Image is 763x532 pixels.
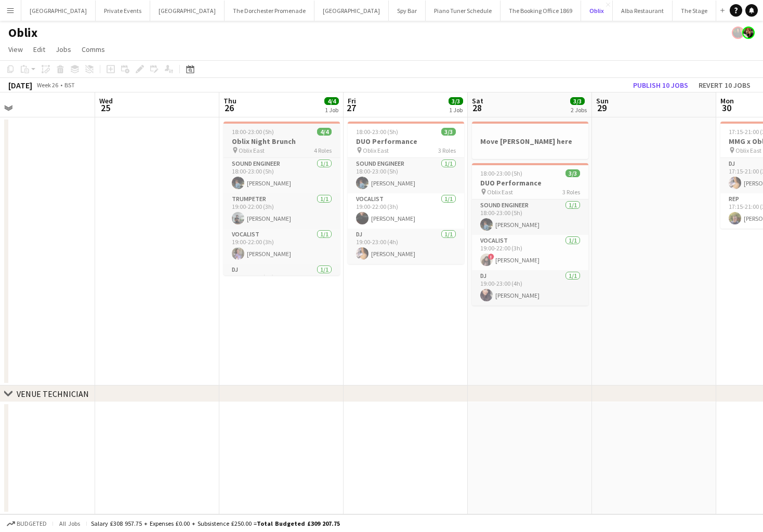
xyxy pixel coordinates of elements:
button: [GEOGRAPHIC_DATA] [314,1,389,21]
button: The Booking Office 1869 [501,1,581,21]
a: Jobs [51,43,75,56]
span: Sat [472,96,483,105]
app-card-role: Vocalist1/119:00-22:00 (3h)[PERSON_NAME] [348,193,464,229]
button: Private Events [96,1,150,21]
span: 18:00-23:00 (5h) [232,128,274,136]
app-job-card: 18:00-23:00 (5h)3/3DUO Performance Oblix East3 RolesSound Engineer1/118:00-23:00 (5h)[PERSON_NAME... [472,163,588,305]
app-card-role: DJ1/119:00-23:00 (4h) [223,264,340,299]
span: Jobs [56,45,71,54]
app-card-role: Sound Engineer1/118:00-23:00 (5h)[PERSON_NAME] [472,199,588,235]
span: 18:00-23:00 (5h) [356,128,398,136]
span: 4 Roles [314,147,332,154]
app-job-card: 18:00-23:00 (5h)3/3DUO Performance Oblix East3 RolesSound Engineer1/118:00-23:00 (5h)[PERSON_NAME... [348,122,464,264]
a: View [4,43,27,56]
span: 3 Roles [562,188,580,196]
span: 28 [470,102,483,114]
button: Budgeted [5,518,48,529]
span: View [8,45,23,54]
app-card-role: Sound Engineer1/118:00-23:00 (5h)[PERSON_NAME] [223,158,340,193]
button: The Dorchester Promenade [225,1,314,21]
div: Salary £308 957.75 + Expenses £0.00 + Subsistence £250.00 = [91,520,340,527]
button: Publish 10 jobs [629,78,692,92]
h3: Move [PERSON_NAME] here [472,137,588,146]
app-user-avatar: Celine Amara [732,26,744,39]
span: 3/3 [565,169,580,177]
span: Edit [33,45,45,54]
span: 26 [222,102,236,114]
span: Oblix East [487,188,513,196]
app-card-role: Vocalist1/119:00-22:00 (3h)[PERSON_NAME] [223,229,340,264]
span: Comms [82,45,105,54]
div: 1 Job [325,106,338,114]
span: 18:00-23:00 (5h) [480,169,522,177]
h1: Oblix [8,25,37,41]
app-user-avatar: Rosie Skuse [742,26,755,39]
span: 3/3 [449,97,463,105]
span: 25 [98,102,113,114]
h3: DUO Performance [472,178,588,188]
span: Mon [720,96,734,105]
div: [DATE] [8,80,32,90]
span: 30 [719,102,734,114]
span: Total Budgeted £309 207.75 [257,520,340,527]
app-card-role: Sound Engineer1/118:00-23:00 (5h)[PERSON_NAME] [348,158,464,193]
span: 4/4 [317,128,332,136]
app-card-role: DJ1/119:00-23:00 (4h)[PERSON_NAME] [348,229,464,264]
span: 29 [595,102,609,114]
span: All jobs [57,520,82,527]
a: Comms [77,43,109,56]
span: Oblix East [239,147,265,154]
button: [GEOGRAPHIC_DATA] [21,1,96,21]
span: Fri [348,96,356,105]
button: Piano Tuner Schedule [426,1,501,21]
a: Edit [29,43,49,56]
button: Oblix [581,1,613,21]
span: ! [488,254,494,260]
span: Oblix East [735,147,761,154]
span: Thu [223,96,236,105]
span: Week 26 [34,81,60,89]
button: Alba Restaurant [613,1,673,21]
div: VENUE TECHNICIAN [17,389,89,399]
div: BST [64,81,75,89]
span: 3 Roles [438,147,456,154]
button: [GEOGRAPHIC_DATA] [150,1,225,21]
div: 2 Jobs [571,106,587,114]
app-card-role: Vocalist1/119:00-22:00 (3h)![PERSON_NAME] [472,235,588,270]
app-job-card: Move [PERSON_NAME] here [472,122,588,159]
app-job-card: 18:00-23:00 (5h)4/4Oblix Night Brunch Oblix East4 RolesSound Engineer1/118:00-23:00 (5h)[PERSON_N... [223,122,340,275]
h3: DUO Performance [348,137,464,146]
button: The Stage [673,1,716,21]
button: Revert 10 jobs [694,78,755,92]
span: 27 [346,102,356,114]
app-card-role: DJ1/119:00-23:00 (4h)[PERSON_NAME] [472,270,588,305]
span: Oblix East [363,147,389,154]
div: 1 Job [449,106,463,114]
h3: Oblix Night Brunch [223,137,340,146]
span: Sun [596,96,609,105]
span: 3/3 [441,128,456,136]
span: 3/3 [570,97,585,105]
span: 4/4 [324,97,339,105]
span: Budgeted [17,520,47,527]
span: Wed [99,96,113,105]
app-card-role: Trumpeter1/119:00-22:00 (3h)[PERSON_NAME] [223,193,340,229]
button: Spy Bar [389,1,426,21]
